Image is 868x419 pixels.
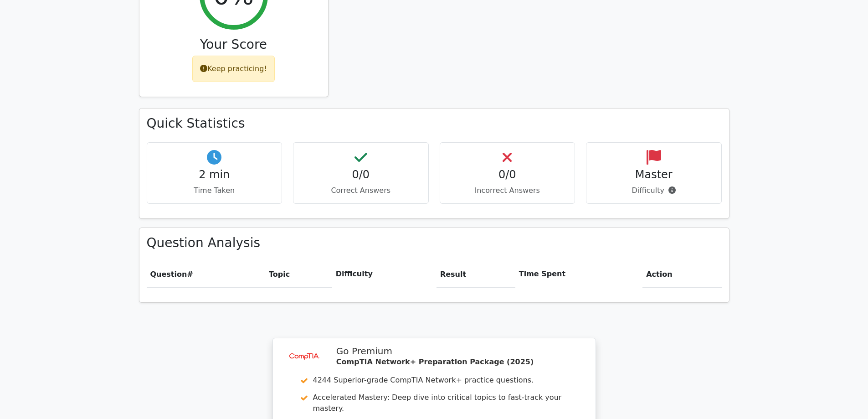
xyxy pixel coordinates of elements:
th: Time Spent [515,261,642,287]
h3: Question Analysis [147,235,722,251]
h3: Your Score [147,37,321,52]
th: # [147,261,265,287]
th: Result [437,261,515,287]
h3: Quick Statistics [147,116,722,131]
th: Difficulty [332,261,437,287]
th: Topic [265,261,332,287]
p: Difficulty [594,185,714,196]
p: Correct Answers [301,185,421,196]
div: Keep practicing! [192,56,275,82]
th: Action [642,261,721,287]
h4: 0/0 [447,168,568,181]
h4: 0/0 [301,168,421,181]
h4: 2 min [154,168,275,181]
span: Question [150,270,187,279]
h4: Master [594,168,714,181]
p: Incorrect Answers [447,185,568,196]
p: Time Taken [154,185,275,196]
